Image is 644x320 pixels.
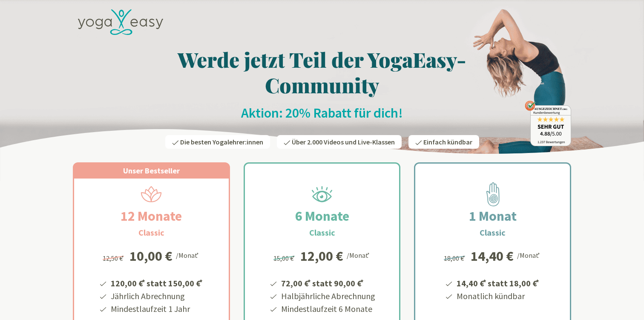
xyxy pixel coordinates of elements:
h3: Classic [309,226,335,239]
li: Halbjährliche Abrechnung [280,290,375,303]
li: 14,40 € statt 18,00 € [455,275,540,290]
div: 12,00 € [300,249,343,263]
h3: Classic [480,226,506,239]
h3: Classic [138,226,164,239]
span: 18,00 € [444,254,466,262]
h2: Aktion: 20% Rabatt für dich! [73,104,571,121]
div: /Monat [517,249,541,260]
li: Monatlich kündbar [455,290,540,303]
li: 120,00 € statt 150,00 € [109,275,204,290]
span: 15,00 € [273,254,296,262]
img: ausgezeichnet_badge.png [525,101,571,146]
li: Jährlich Abrechnung [109,290,204,303]
li: Mindestlaufzeit 1 Jahr [109,303,204,315]
div: /Monat [347,249,371,260]
span: Die besten Yogalehrer:innen [180,138,263,146]
h1: Werde jetzt Teil der YogaEasy-Community [73,46,571,98]
span: Über 2.000 Videos und Live-Klassen [292,138,395,146]
h2: 12 Monate [100,206,202,226]
span: Einfach kündbar [423,138,472,146]
h2: 6 Monate [275,206,370,226]
div: 14,40 € [471,249,514,263]
span: Unser Bestseller [123,166,180,176]
li: 72,00 € statt 90,00 € [280,275,375,290]
li: Mindestlaufzeit 6 Monate [280,303,375,315]
span: 12,50 € [103,254,125,262]
div: 10,00 € [129,249,172,263]
div: /Monat [176,249,200,260]
h2: 1 Monat [448,206,537,226]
